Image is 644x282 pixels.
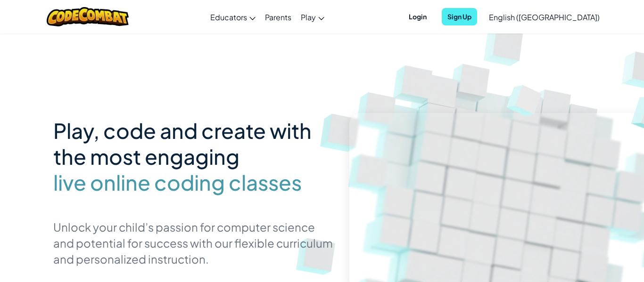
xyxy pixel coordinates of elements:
[53,117,312,169] span: Play, code and create with the most engaging
[442,8,477,25] button: Sign Up
[403,8,432,25] button: Login
[53,219,335,267] p: Unlock your child’s passion for computer science and potential for success with our flexible curr...
[210,12,247,22] span: Educators
[301,12,316,22] span: Play
[53,169,302,195] span: live online coding classes
[493,70,559,129] img: Overlap cubes
[484,4,604,30] a: English ([GEOGRAPHIC_DATA])
[206,4,260,30] a: Educators
[47,7,129,26] img: CodeCombat logo
[489,12,600,22] span: English ([GEOGRAPHIC_DATA])
[260,4,296,30] a: Parents
[296,4,329,30] a: Play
